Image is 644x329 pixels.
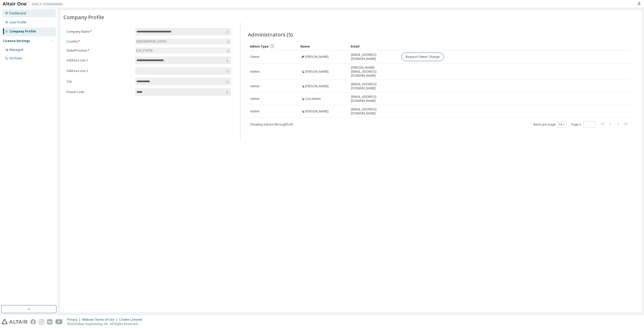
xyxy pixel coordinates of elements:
span: [PERSON_NAME] [305,84,329,88]
img: linkedin.svg [47,319,52,324]
span: [PERSON_NAME][EMAIL_ADDRESS][DOMAIN_NAME] [351,66,397,78]
span: Showing entries 1 through 5 of 5 [250,122,293,127]
span: Admin [250,70,260,74]
img: altair_logo.svg [2,319,27,324]
span: Admin [250,97,260,101]
img: facebook.svg [30,319,36,324]
img: youtube.svg [55,319,63,324]
img: Altair One [3,2,66,7]
div: Dashboard [9,11,26,15]
span: [EMAIL_ADDRESS][DOMAIN_NAME] [351,82,397,90]
div: Cookie Consent [119,318,145,322]
span: [PERSON_NAME] [305,109,329,113]
label: State/Province [67,49,132,53]
div: Name [300,42,347,50]
span: Page n. [571,121,595,128]
span: Admin Type [250,44,269,49]
div: Privacy [67,318,82,322]
div: On Prem [9,56,22,60]
div: [US_STATE] [136,48,153,53]
img: instagram.svg [39,319,44,324]
div: [GEOGRAPHIC_DATA] [135,38,231,45]
span: Cee Admin [305,97,321,101]
label: Address Line 2 [67,69,132,73]
button: 10 [559,122,565,127]
span: [EMAIL_ADDRESS][DOMAIN_NAME] [351,95,397,103]
p: © 2025 Altair Engineering, Inc. All Rights Reserved. [67,322,145,326]
span: Admin [250,84,260,88]
span: [PERSON_NAME] [305,55,329,59]
span: [PERSON_NAME] [305,70,329,74]
span: [EMAIL_ADDRESS][DOMAIN_NAME] [351,53,397,61]
div: [US_STATE] [135,48,231,54]
span: Company Profile [63,14,104,21]
label: Company Name [67,30,132,34]
div: Company Profile [9,29,36,33]
button: Request Owner Change [401,53,444,61]
div: Email [351,42,397,50]
label: Address Line 1 [67,58,132,62]
div: Managed [9,48,23,52]
span: Items per page [533,121,567,128]
span: Admin [250,109,260,113]
div: User Profile [9,20,26,24]
label: Country [67,39,132,44]
div: [GEOGRAPHIC_DATA] [136,39,167,44]
div: License Settings [3,39,30,43]
label: City [67,79,132,84]
div: Website Terms of Use [82,318,119,322]
span: [EMAIL_ADDRESS][DOMAIN_NAME] [351,107,397,115]
span: Administrators (5) [248,31,293,38]
label: Postal Code [67,90,132,94]
span: Owner [250,55,260,59]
